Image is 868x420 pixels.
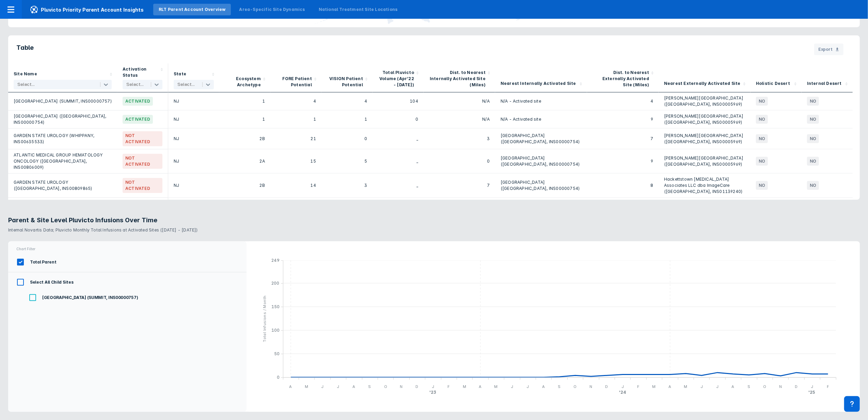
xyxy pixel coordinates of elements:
[429,152,490,170] div: 0
[274,351,280,356] text: 50
[429,95,490,107] div: N/A
[811,385,813,389] tspan: J
[748,385,751,389] tspan: S
[542,385,545,389] tspan: A
[763,385,766,389] tspan: O
[8,63,117,92] div: Sort
[123,154,162,169] span: Not Activated
[327,152,367,170] div: 5
[637,385,640,389] tspan: F
[652,385,656,389] tspan: M
[289,385,292,389] tspan: A
[447,385,450,389] tspan: F
[276,131,316,146] div: 21
[378,70,414,88] div: Total Pluvicto Volume (Apr’22 - [DATE])
[276,113,316,125] div: 1
[327,113,367,125] div: 1
[38,295,138,301] span: [GEOGRAPHIC_DATA] (SUMMIT, INS00000757)
[593,131,653,146] div: 7
[276,176,316,195] div: 14
[619,390,627,395] text: '24
[814,44,843,55] button: Export
[621,385,624,389] tspan: J
[400,385,403,389] tspan: N
[818,46,833,52] span: Export
[664,152,745,170] div: [PERSON_NAME][GEOGRAPHIC_DATA] ([GEOGRAPHIC_DATA], INS00005969)
[225,76,261,88] div: Ecosystem Archetype
[373,63,424,92] div: Sort
[225,113,265,125] div: 1
[378,152,418,170] div: _
[174,176,214,195] div: NJ
[809,390,816,395] text: '25
[590,385,593,389] tspan: N
[16,44,34,55] h3: Table
[276,152,316,170] div: 15
[416,385,419,389] tspan: D
[14,95,112,107] div: [GEOGRAPHIC_DATA] (SUMMIT, INS00000757)
[429,70,486,88] div: Dist. to Nearest Internally Activated Site (Miles)
[277,375,280,380] text: 0
[558,385,561,389] tspan: S
[327,76,363,88] div: VISION Patient Potential
[174,113,214,125] div: NJ
[751,63,802,92] div: Sort
[593,70,649,88] div: Dist. to Nearest Externally Activated Site (Miles)
[495,63,587,92] div: Sort
[430,390,437,395] text: '23
[352,385,355,389] tspan: A
[22,5,152,14] span: Pluvicto Priority Parent Account Insights
[384,385,387,389] tspan: O
[276,76,312,88] div: FORE Patient Potential
[795,385,798,389] tspan: D
[14,113,112,125] div: [GEOGRAPHIC_DATA] ([GEOGRAPHIC_DATA], INS00000754)
[378,113,418,125] div: 0
[14,152,112,170] div: ATLANTIC MEDICAL GROUP HEMATOLOGY ONCOLOGY ([GEOGRAPHIC_DATA], INS00806009)
[174,152,214,170] div: NJ
[123,97,153,106] span: Activated
[262,296,267,342] tspan: Total Infusions / Month
[225,95,265,107] div: 1
[827,385,829,389] tspan: F
[174,95,214,107] div: NJ
[8,241,247,256] div: Chart Filter
[605,385,608,389] tspan: D
[424,63,495,92] div: Sort
[573,385,577,389] tspan: O
[368,385,371,389] tspan: S
[807,115,819,124] span: No
[756,97,768,106] span: No
[501,131,582,146] div: [GEOGRAPHIC_DATA] ([GEOGRAPHIC_DATA], INS00000754)
[807,80,842,88] div: Internal Desert
[8,224,860,233] p: Internal Novartis Data; Pluvicto Monthly Total Infusions at Activated Sites ([DATE] - [DATE])
[276,95,316,107] div: 4
[234,4,310,15] a: Area-Specific Site Dynamics
[225,176,265,195] div: 2B
[700,385,703,389] tspan: J
[659,63,751,92] div: Sort
[501,176,582,195] div: [GEOGRAPHIC_DATA] ([GEOGRAPHIC_DATA], INS00000754)
[313,4,403,15] a: National Treatment Site Locations
[668,385,671,389] tspan: A
[494,385,498,389] tspan: M
[14,71,37,78] div: Site Name
[123,115,153,124] span: Activated
[756,181,768,190] span: No
[321,63,373,92] div: Sort
[463,385,467,389] tspan: M
[432,385,434,389] tspan: J
[225,152,265,170] div: 2A
[664,131,745,146] div: [PERSON_NAME][GEOGRAPHIC_DATA] ([GEOGRAPHIC_DATA], INS00005969)
[305,385,309,389] tspan: M
[174,71,186,78] div: State
[779,385,782,389] tspan: N
[378,95,418,107] div: 104
[123,66,158,78] div: Activation Status
[501,152,582,170] div: [GEOGRAPHIC_DATA] ([GEOGRAPHIC_DATA], INS00000754)
[501,80,576,88] div: Nearest Internally Activated Site
[337,385,339,389] tspan: J
[501,113,582,125] div: N/A - Activated site
[479,385,482,389] tspan: A
[664,80,741,88] div: Nearest Externally Activated Site
[378,176,418,195] div: _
